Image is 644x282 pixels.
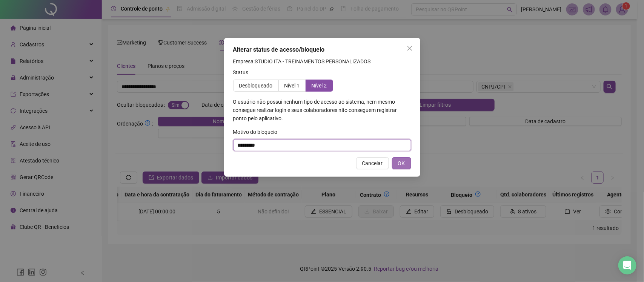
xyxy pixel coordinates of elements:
span: Cancelar [362,159,383,167]
span: OK [398,159,405,167]
span: Desbloqueado [239,83,273,89]
button: OK [392,157,411,169]
p: O usuário não possui nenhum tipo de acesso ao sistema, nem mesmo consegue realizar login e seus c... [233,98,411,123]
button: Cancelar [356,157,389,169]
label: Status [233,68,254,77]
span: close [407,45,413,51]
label: Motivo do bloqueio [233,128,283,136]
button: Close [404,42,416,54]
h4: Empresa: STUDIO ITA - TREINAMENTOS PERSONALIZADOS [233,57,411,66]
div: Open Intercom Messenger [618,256,636,274]
span: Nível 2 [312,83,327,89]
div: Alterar status de acesso/bloqueio [233,45,411,54]
span: Nível 1 [284,83,300,89]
